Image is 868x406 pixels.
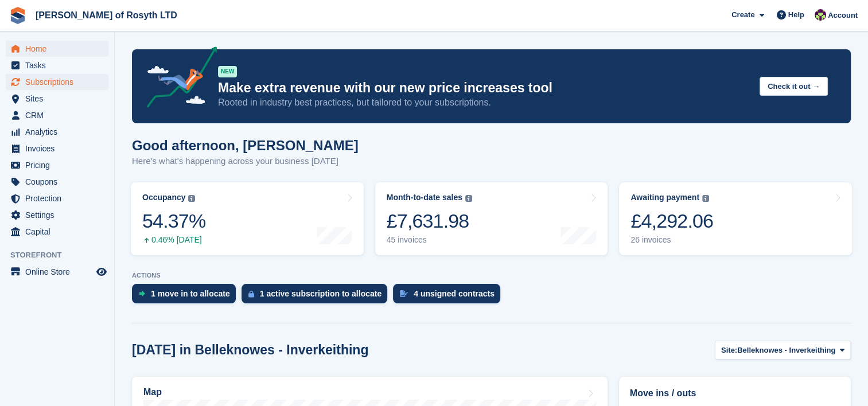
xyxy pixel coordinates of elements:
div: 45 invoices [387,235,472,245]
span: Subscriptions [25,74,94,90]
div: 0.46% [DATE] [142,235,205,245]
img: move_ins_to_allocate_icon-fdf77a2bb77ea45bf5b3d319d69a93e2d87916cf1d5bf7949dd705db3b84f3ca.svg [139,290,145,297]
a: Awaiting payment £4,292.06 26 invoices [619,182,852,255]
a: menu [6,224,108,240]
h1: Good afternoon, [PERSON_NAME] [132,138,359,153]
div: 4 unsigned contracts [414,289,495,298]
h2: Map [143,387,162,397]
span: CRM [25,107,94,123]
p: Make extra revenue with our new price increases tool [218,80,750,96]
a: menu [6,57,108,73]
img: icon-info-grey-7440780725fd019a000dd9b08b2336e03edf1995a4989e88bcd33f0948082b44.svg [702,195,709,202]
a: 4 unsigned contracts [393,284,506,309]
a: Occupancy 54.37% 0.46% [DATE] [131,182,364,255]
button: Site: Belleknowes - Inverkeithing [715,341,851,360]
img: price-adjustments-announcement-icon-8257ccfd72463d97f412b2fc003d46551f7dbcb40ab6d574587a9cd5c0d94... [137,46,217,112]
a: Preview store [95,265,108,279]
span: Tasks [25,57,94,73]
p: Rooted in industry best practices, but tailored to your subscriptions. [218,96,750,109]
span: Home [25,41,94,57]
span: Capital [25,224,94,240]
span: Pricing [25,157,94,173]
p: ACTIONS [132,272,851,279]
div: Occupancy [142,193,185,202]
span: Coupons [25,174,94,190]
a: menu [6,174,108,190]
span: Settings [25,207,94,223]
div: Month-to-date sales [387,193,462,202]
div: £7,631.98 [387,209,472,233]
span: Storefront [10,249,114,261]
span: Online Store [25,264,94,280]
div: Awaiting payment [630,193,699,202]
span: Protection [25,190,94,206]
div: £4,292.06 [630,209,713,233]
span: Create [731,9,754,21]
a: 1 move in to allocate [132,284,242,309]
h2: Move ins / outs [630,387,840,400]
span: Account [828,10,858,21]
a: menu [6,140,108,157]
a: menu [6,157,108,173]
img: Nina Briggs [815,9,826,21]
div: NEW [218,66,237,77]
span: Site: [721,345,737,356]
a: [PERSON_NAME] of Rosyth LTD [31,6,182,25]
p: Here's what's happening across your business [DATE] [132,155,359,168]
a: Month-to-date sales £7,631.98 45 invoices [375,182,608,255]
img: icon-info-grey-7440780725fd019a000dd9b08b2336e03edf1995a4989e88bcd33f0948082b44.svg [188,195,195,202]
button: Check it out → [760,77,828,96]
div: 26 invoices [630,235,713,245]
a: menu [6,41,108,57]
a: 1 active subscription to allocate [242,284,393,309]
span: Sites [25,91,94,107]
span: Invoices [25,140,94,157]
a: menu [6,124,108,140]
img: contract_signature_icon-13c848040528278c33f63329250d36e43548de30e8caae1d1a13099fd9432cc5.svg [400,290,408,297]
img: active_subscription_to_allocate_icon-d502201f5373d7db506a760aba3b589e785aa758c864c3986d89f69b8ff3... [248,290,254,298]
span: Analytics [25,124,94,140]
a: menu [6,207,108,223]
a: menu [6,264,108,280]
span: Belleknowes - Inverkeithing [737,345,835,356]
a: menu [6,107,108,123]
span: Help [788,9,804,21]
img: stora-icon-8386f47178a22dfd0bd8f6a31ec36ba5ce8667c1dd55bd0f319d3a0aa187defe.svg [9,7,26,24]
h2: [DATE] in Belleknowes - Inverkeithing [132,342,368,358]
a: menu [6,190,108,206]
div: 1 move in to allocate [151,289,230,298]
a: menu [6,91,108,107]
a: menu [6,74,108,90]
img: icon-info-grey-7440780725fd019a000dd9b08b2336e03edf1995a4989e88bcd33f0948082b44.svg [465,195,472,202]
div: 54.37% [142,209,205,233]
div: 1 active subscription to allocate [260,289,382,298]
